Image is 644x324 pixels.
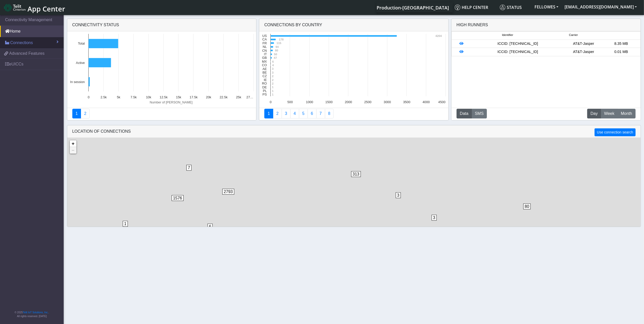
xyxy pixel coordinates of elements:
a: Usage by Carrier [299,109,308,118]
button: Use connection search [595,128,635,136]
div: LOCATION OF CONNECTIONS [67,125,641,138]
div: 8.35 MB [602,41,640,47]
a: Status [498,2,531,12]
text: NL [263,45,267,49]
text: Number of [PERSON_NAME] [149,100,193,104]
text: 94 [276,45,279,48]
button: FELLOWES [531,2,561,11]
span: 80 [523,204,531,209]
text: 0 [270,100,272,104]
div: Connections By Country [259,19,448,31]
text: CN [262,49,267,52]
button: Month [618,109,635,118]
text: 0 [88,95,89,99]
text: 178 [279,38,284,41]
span: Production-[GEOGRAPHIC_DATA] [377,5,449,11]
text: IT [264,52,267,56]
text: 5k [117,95,120,99]
text: 4500 [438,100,445,104]
button: Day [587,109,601,118]
span: Day [591,111,598,117]
text: 4000 [423,100,430,104]
text: CO [262,63,267,67]
text: US [262,34,267,38]
span: 1 [123,221,128,227]
img: knowledge.svg [455,5,460,10]
text: 10k [146,95,151,99]
text: 20k [206,95,211,99]
div: 0.01 MB [602,49,640,55]
text: PS [263,92,267,96]
div: AT&T-Jasper [565,41,602,47]
text: Active [76,61,85,65]
text: MX [262,60,267,63]
div: Connectivity status [67,19,256,31]
div: ICCID: [TECHNICAL_ID] [471,41,565,47]
a: Deployment status [81,109,90,118]
a: Connectivity status [72,109,81,118]
text: 4 [272,64,274,67]
text: 19288 [205,61,213,64]
text: 115 [277,42,281,45]
text: 2 [272,75,273,78]
text: 2 [272,82,273,85]
span: Week [604,111,614,117]
text: 3000 [384,100,391,104]
text: In session [70,80,85,84]
text: 7.5k [130,95,137,99]
a: Zoom out [70,147,76,154]
text: 50 [274,53,277,56]
text: AE [263,67,267,71]
text: 15k [176,95,181,99]
text: 12.5k [159,95,168,99]
a: 14 Days Trend [308,109,317,118]
text: 17.5k [189,95,198,99]
text: IE [264,78,267,82]
text: PL [263,89,267,93]
span: App Center [28,4,65,13]
span: Help center [455,5,488,10]
img: status.svg [500,5,505,10]
text: 80 [275,49,278,52]
text: 2 [272,78,273,82]
img: logo-telit-cinterion-gw-new.png [4,4,25,12]
text: 3 [272,71,273,74]
div: High Runners [457,22,488,28]
text: 1 [272,86,273,89]
a: Telit IoT Solutions, Inc. [23,311,48,314]
text: 3 [272,67,273,70]
span: 3 [396,192,401,198]
span: 1576 [172,195,184,201]
text: BE [263,71,267,74]
text: 1 [272,93,273,96]
text: 22.5k [220,95,228,99]
nav: Summary paging [264,109,443,118]
text: 1000 [306,100,313,104]
button: Week [601,109,618,118]
text: 25373 [242,42,250,45]
a: Zoom in [70,140,76,147]
text: 4204 [435,34,442,37]
text: 47 [274,56,277,59]
span: Identifier [502,33,513,37]
text: 2.5k [100,95,107,99]
span: 3 [432,215,437,221]
text: 1177 [97,80,103,83]
text: 500 [287,100,293,104]
span: 2793 [222,189,235,195]
a: Carrier [273,109,282,118]
text: 27… [246,95,253,99]
text: DE [262,85,267,89]
a: Your current platform instance [376,2,449,12]
div: 1 [123,221,128,236]
button: SMS [472,109,487,118]
nav: Summary paging [72,109,251,118]
span: Month [621,111,632,117]
a: Help center [453,2,498,12]
span: Carrier [569,33,578,37]
a: Not Connected for 30 days [325,109,334,118]
text: 1 [272,89,273,92]
a: Usage per Country [282,109,291,118]
a: App Center [4,2,64,13]
text: CA [262,37,267,41]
